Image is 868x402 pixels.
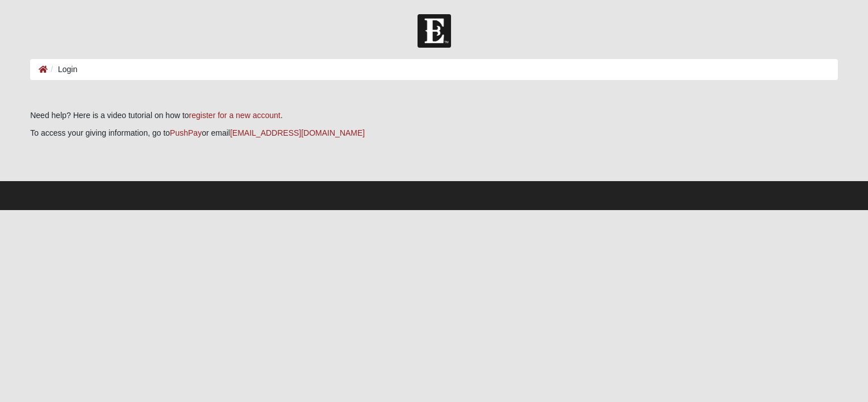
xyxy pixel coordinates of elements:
[30,110,838,122] p: Need help? Here is a video tutorial on how to .
[48,64,77,76] li: Login
[170,128,202,137] a: PushPay
[30,127,838,139] p: To access your giving information, go to or email
[418,14,451,48] img: Church of Eleven22 Logo
[189,111,281,120] a: register for a new account
[230,128,365,137] a: [EMAIL_ADDRESS][DOMAIN_NAME]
